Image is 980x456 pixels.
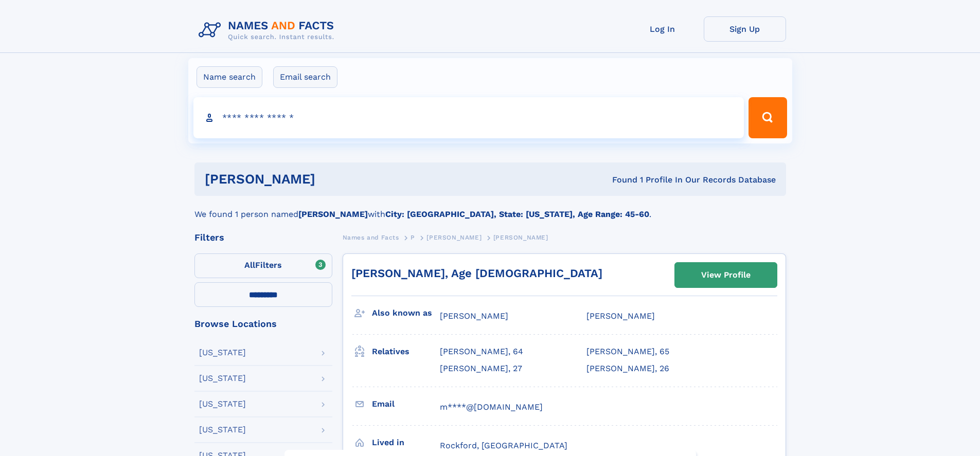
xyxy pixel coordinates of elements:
[440,363,522,374] a: [PERSON_NAME], 27
[194,196,786,221] div: We found 1 person named with .
[193,97,744,138] input: search input
[343,231,399,244] a: Names and Facts
[493,234,548,241] span: [PERSON_NAME]
[194,233,332,242] div: Filters
[749,97,787,138] button: Search Button
[372,434,440,451] h3: Lived in
[586,363,669,374] a: [PERSON_NAME], 26
[273,66,337,88] label: Email search
[440,441,567,450] span: Rockford, [GEOGRAPHIC_DATA]
[675,263,777,287] a: View Profile
[199,349,246,357] div: [US_STATE]
[205,173,464,186] h1: [PERSON_NAME]
[440,346,523,357] a: [PERSON_NAME], 64
[440,311,508,321] span: [PERSON_NAME]
[199,426,246,434] div: [US_STATE]
[298,209,368,219] b: [PERSON_NAME]
[464,174,776,186] div: Found 1 Profile In Our Records Database
[426,234,482,241] span: [PERSON_NAME]
[351,267,602,280] a: [PERSON_NAME], Age [DEMOGRAPHIC_DATA]
[372,395,440,413] h3: Email
[194,253,332,278] label: Filters
[586,311,655,321] span: [PERSON_NAME]
[199,400,246,408] div: [US_STATE]
[385,209,649,219] b: City: [GEOGRAPHIC_DATA], State: [US_STATE], Age Range: 45-60
[621,16,704,42] a: Log In
[701,263,751,287] div: View Profile
[197,66,262,88] label: Name search
[704,16,786,42] a: Sign Up
[426,231,482,244] a: [PERSON_NAME]
[411,231,415,244] a: P
[194,16,343,44] img: Logo Names and Facts
[411,234,415,241] span: P
[194,319,332,329] div: Browse Locations
[244,260,255,270] span: All
[372,343,440,360] h3: Relatives
[372,304,440,322] h3: Also known as
[586,346,669,357] a: [PERSON_NAME], 65
[199,374,246,382] div: [US_STATE]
